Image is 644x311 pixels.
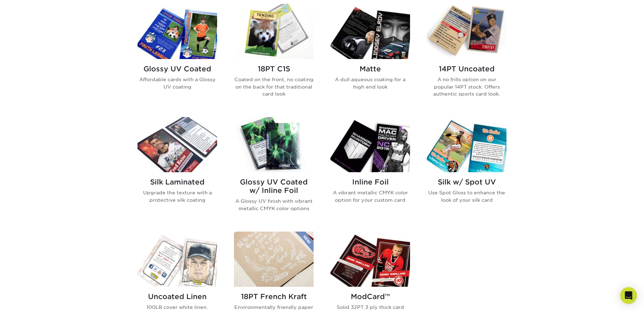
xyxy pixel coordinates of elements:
h2: 18PT C1S [234,65,314,73]
img: Glossy UV Coated Trading Cards [137,4,217,59]
p: Upgrade the texture with a protective silk coating [137,189,217,203]
div: Open Intercom Messenger [620,287,637,304]
img: Matte Trading Cards [330,4,410,59]
img: Inline Foil Trading Cards [330,117,410,172]
h2: 14PT Uncoated [427,65,507,73]
h2: Matte [330,65,410,73]
img: 14PT Uncoated Trading Cards [427,4,507,59]
p: A dull aqueous coating for a high end look [330,76,410,90]
img: 18PT C1S Trading Cards [234,4,314,59]
a: 14PT Uncoated Trading Cards 14PT Uncoated A no frills option on our popular 14PT stock. Offers au... [427,4,507,109]
h2: Silk Laminated [137,178,217,186]
a: Glossy UV Coated w/ Inline Foil Trading Cards Glossy UV Coated w/ Inline Foil A Glossy UV finish ... [234,117,314,223]
img: ModCard™ Trading Cards [330,232,410,287]
h2: ModCard™ [330,292,410,301]
a: Glossy UV Coated Trading Cards Glossy UV Coated Affordable cards with a Glossy UV coating [137,4,217,109]
p: A no frills option on our popular 14PT stock. Offers authentic sports card look. [427,76,507,97]
img: Uncoated Linen Trading Cards [137,232,217,287]
a: Silk w/ Spot UV Trading Cards Silk w/ Spot UV Use Spot Gloss to enhance the look of your silk card [427,117,507,223]
a: 18PT C1S Trading Cards 18PT C1S Coated on the front, no coating on the back for that traditional ... [234,4,314,109]
p: A Glossy UV finish with vibrant metallic CMYK color options [234,197,314,212]
h2: Silk w/ Spot UV [427,178,507,186]
img: Silk w/ Spot UV Trading Cards [427,117,507,172]
h2: Glossy UV Coated [137,65,217,73]
h2: Uncoated Linen [137,292,217,301]
img: 18PT French Kraft Trading Cards [234,232,314,287]
p: Coated on the front, no coating on the back for that traditional card look [234,76,314,97]
img: New Product [296,232,314,253]
a: Matte Trading Cards Matte A dull aqueous coating for a high end look [330,4,410,109]
p: Use Spot Gloss to enhance the look of your silk card [427,189,507,203]
a: Silk Laminated Trading Cards Silk Laminated Upgrade the texture with a protective silk coating [137,117,217,223]
a: Inline Foil Trading Cards Inline Foil A vibrant metallic CMYK color option for your custom card [330,117,410,223]
p: A vibrant metallic CMYK color option for your custom card [330,189,410,203]
h2: Glossy UV Coated w/ Inline Foil [234,178,314,195]
h2: Inline Foil [330,178,410,186]
p: Affordable cards with a Glossy UV coating [137,76,217,90]
img: Glossy UV Coated w/ Inline Foil Trading Cards [234,117,314,172]
h2: 18PT French Kraft [234,292,314,301]
img: Silk Laminated Trading Cards [137,117,217,172]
